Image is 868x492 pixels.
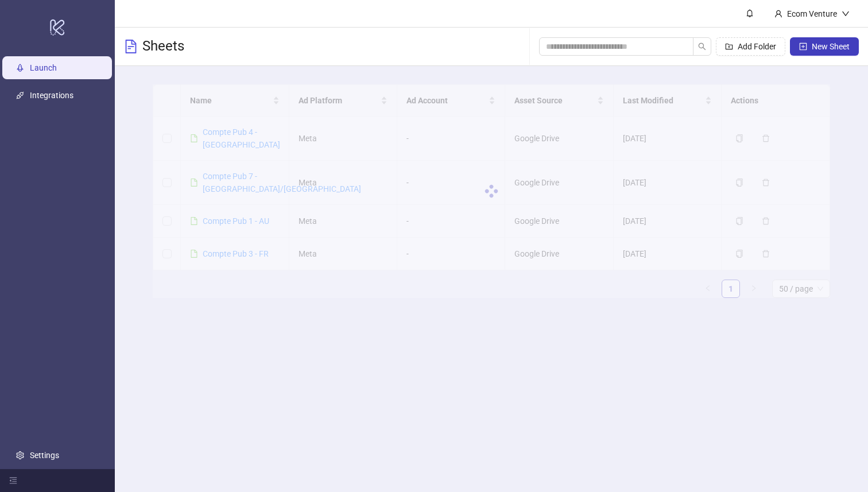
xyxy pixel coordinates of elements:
[142,37,184,56] h3: Sheets
[746,9,754,17] span: bell
[842,10,850,18] span: down
[774,10,782,18] span: user
[30,91,73,100] a: Integrations
[9,476,17,485] span: menu-fold
[782,7,842,20] div: Ecom Venture
[799,42,807,51] span: plus-square
[790,37,859,56] button: New Sheet
[812,42,850,51] span: New Sheet
[698,42,706,51] span: search
[725,42,733,51] span: folder-add
[716,37,785,56] button: Add Folder
[30,64,57,73] a: Launch
[738,42,776,51] span: Add Folder
[30,451,59,460] a: Settings
[124,40,138,53] span: file-text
